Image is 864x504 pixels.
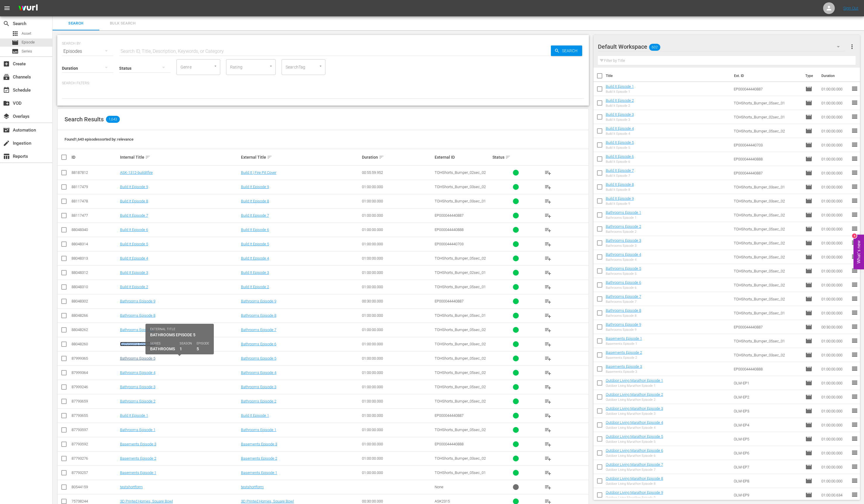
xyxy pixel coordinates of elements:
a: Build It Episode 4 [241,256,269,260]
a: Build It Episode 6 [120,228,148,232]
span: playlist_add [544,241,551,248]
a: Outdoor Living Marathon Episode 9 [606,490,663,495]
span: playlist_add [544,198,551,205]
span: Episode [12,39,19,46]
a: Basements Episode 2 [120,456,156,461]
span: playlist_add [544,426,551,433]
button: playlist_add [541,366,555,380]
span: playlist_add [544,384,551,391]
a: Bathrooms Episode 9 [120,299,155,303]
td: TOHShorts_Bumper_05sec_02 [731,124,803,138]
div: Build It Episode 3 [606,118,634,122]
span: Episode [805,99,812,106]
th: Title [606,68,731,84]
a: Basements Episode 1 [120,470,156,475]
div: Bathrooms Episode 4 [606,258,641,262]
a: Build It Episode 3 [606,112,634,117]
div: Internal Title [120,154,239,161]
span: reorder [851,113,858,120]
a: Build It Episode 9 [241,185,269,189]
span: Episode [805,281,812,288]
button: playlist_add [541,309,555,323]
a: Build It Episode 7 [120,213,148,218]
span: Episode [805,85,812,92]
span: sort [145,155,150,160]
span: Episode [805,183,812,190]
td: TOHShorts_Bumper_05sec_02 [731,250,803,264]
span: playlist_add [544,312,551,319]
a: Build It Episode 1 [241,413,269,418]
a: Basements Episode 2 [606,350,642,355]
td: TOHShorts_Bumper_05sec_02 [731,292,803,306]
button: playlist_add [541,351,555,365]
a: Basements Episode 3 [120,442,156,446]
button: playlist_add [541,466,555,480]
span: playlist_add [544,355,551,362]
span: playlist_add [544,326,551,333]
a: 3D Printed Homes, Square Bowl [120,499,173,503]
div: 01:00:00.000 [362,256,433,260]
span: reorder [851,295,858,302]
button: playlist_add [541,209,555,223]
span: playlist_add [544,455,551,462]
span: reorder [851,155,858,162]
div: 00:30:00.000 [362,299,433,303]
th: Type [802,68,818,84]
span: playlist_add [544,341,551,348]
button: Open [318,63,323,69]
a: Outdoor Living Marathon Episode 2 [606,392,663,397]
button: playlist_add [541,294,555,308]
div: 01:00:00.000 [362,313,433,318]
td: TOHShorts_Bumper_03sec_01 [731,180,803,194]
span: TOHShorts_Bumper_05sec_01 [435,285,486,289]
a: Build It | Fire Pit Cover [241,170,276,175]
a: Bathrooms Episode 3 [120,385,155,389]
a: Build It Episode 7 [606,168,634,173]
td: 01:00:00.000 [819,124,851,138]
button: playlist_add [541,394,555,408]
a: Bathrooms Episode 3 [606,238,641,243]
span: playlist_add [544,169,551,176]
td: TOHShorts_Bumper_03sec_02 [731,278,803,292]
span: Automation [3,127,10,134]
button: playlist_add [541,180,555,194]
td: TOHShorts_Bumper_05sec_02 [731,208,803,222]
button: playlist_add [541,251,555,265]
span: Episode [805,155,812,162]
span: Reports [3,153,10,160]
a: Sign Out [843,6,858,10]
td: TOHShorts_Bumper_05sec_02 [731,236,803,250]
a: Build It Episode 3 [120,270,148,275]
span: Series [22,48,32,54]
span: reorder [851,253,858,260]
a: Basements Episode 3 [241,442,277,446]
a: Outdoor Living Marathon Episode 1 [606,378,663,383]
span: playlist_add [544,298,551,305]
td: 01:00:00.000 [819,278,851,292]
button: Open Feedback Widget [853,235,864,269]
div: 88048313 [72,256,118,260]
a: Build It Episode 1 [606,84,634,89]
a: Basements Episode 1 [241,470,277,475]
span: reorder [851,99,858,106]
span: playlist_add [544,269,551,276]
a: Bathrooms Episode 8 [606,308,641,313]
a: Bathrooms Episode 9 [241,299,276,303]
div: 88048312 [72,270,118,275]
div: Bathrooms Episode 3 [606,244,641,248]
a: ASK-1312-builditfire [120,170,153,175]
a: Build It Episode 5 [241,242,269,246]
td: 01:00:00.000 [819,306,851,320]
div: 88048266 [72,313,118,318]
div: Episodes [62,43,113,60]
span: Episode [805,295,812,302]
span: reorder [851,267,858,274]
a: Bathrooms Episode 4 [241,370,276,375]
td: 01:00:00.000 [819,292,851,306]
span: playlist_add [544,369,551,376]
span: Ingestion [3,140,10,147]
span: TOHShorts_Bumper_05sec_01 [435,313,486,318]
span: Search [3,20,10,27]
a: Build It Episode 2 [120,285,148,289]
td: 01:00:00.000 [819,222,851,236]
